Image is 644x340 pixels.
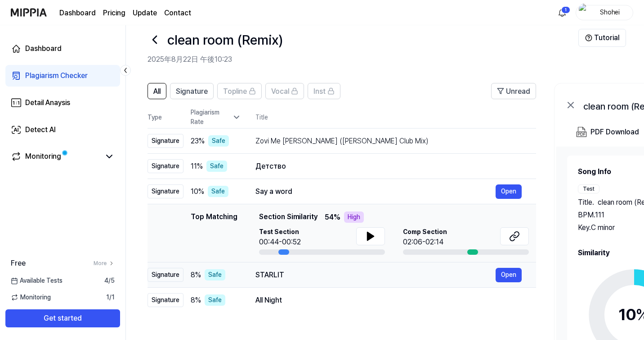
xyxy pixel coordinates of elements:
button: Inst [308,83,340,99]
span: Signature [176,86,208,97]
div: Signature [148,159,183,173]
span: Vocal [271,86,289,97]
span: Inst [313,86,326,97]
button: Unread [491,83,536,99]
div: Monitoring [25,151,61,162]
th: Type [148,106,183,129]
button: profileShohei [576,5,633,20]
button: PDF Download [574,123,641,141]
button: Vocal [265,83,304,99]
div: High [344,211,364,223]
span: 8 % [191,295,201,306]
a: Monitoring [11,151,100,162]
button: Open [496,268,522,282]
div: 00:44-00:52 [259,237,301,248]
div: Plagiarism Checker [25,70,88,81]
img: Help [585,34,592,41]
div: Safe [205,269,225,280]
a: Dashboard [5,38,120,60]
span: 23 % [191,136,205,147]
div: Detect AI [25,124,56,135]
div: Signature [148,184,183,198]
button: All [148,83,166,99]
button: Open [496,184,522,199]
div: 1 [561,6,570,14]
span: Comp Section [403,227,447,237]
span: 4 / 5 [104,276,115,285]
div: Signature [148,293,183,307]
a: Plagiarism Checker [5,65,120,87]
h2: 2025年8月22日 午後10:23 [148,54,578,65]
div: Safe [208,186,228,197]
a: More [94,259,115,267]
span: Free [11,258,26,269]
span: Unread [506,86,530,97]
div: 02:06-02:14 [403,237,447,248]
button: Topline [217,83,262,99]
div: Safe [208,135,229,147]
span: 1 / 1 [106,293,115,302]
div: Detail Anaysis [25,97,70,108]
div: Signature [148,268,183,282]
div: Safe [206,161,227,172]
a: Contact [164,8,191,18]
span: 8 % [191,270,201,280]
div: PDF Download [590,126,639,138]
button: Tutorial [578,29,626,47]
div: Test [578,184,599,193]
div: Top Matching [191,211,237,255]
h1: clean room (Remix) [167,30,283,50]
span: Topline [223,86,247,97]
button: Get started [5,309,120,327]
span: 11 % [191,161,203,172]
span: Available Tests [11,276,63,285]
span: Test Section [259,227,301,237]
div: Детство [255,161,522,172]
div: Safe [205,294,225,306]
a: Dashboard [59,8,96,18]
img: PDF Download [576,127,587,138]
img: 알림 [557,7,568,18]
button: Signature [170,83,214,99]
div: Dashboard [25,43,62,54]
span: All [153,86,161,97]
img: profile [579,4,590,22]
span: Title . [578,197,594,208]
button: 알림1 [555,5,569,20]
a: Update [133,8,157,18]
th: Title [255,106,536,128]
div: Say a word [255,186,496,197]
div: STARLIT [255,270,496,280]
a: Detail Anaysis [5,92,120,114]
span: 54 % [325,212,340,223]
a: Detect AI [5,119,120,141]
div: Shohei [592,7,627,17]
a: Pricing [103,8,125,18]
div: Zovi Me [PERSON_NAME] ([PERSON_NAME] Club Mix) [255,136,522,147]
div: Plagiarism Rate [191,108,241,127]
div: All Night [255,295,522,306]
div: Signature [148,134,183,148]
span: Monitoring [11,293,51,302]
span: 10 % [191,186,204,197]
span: Section Similarity [259,211,318,223]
